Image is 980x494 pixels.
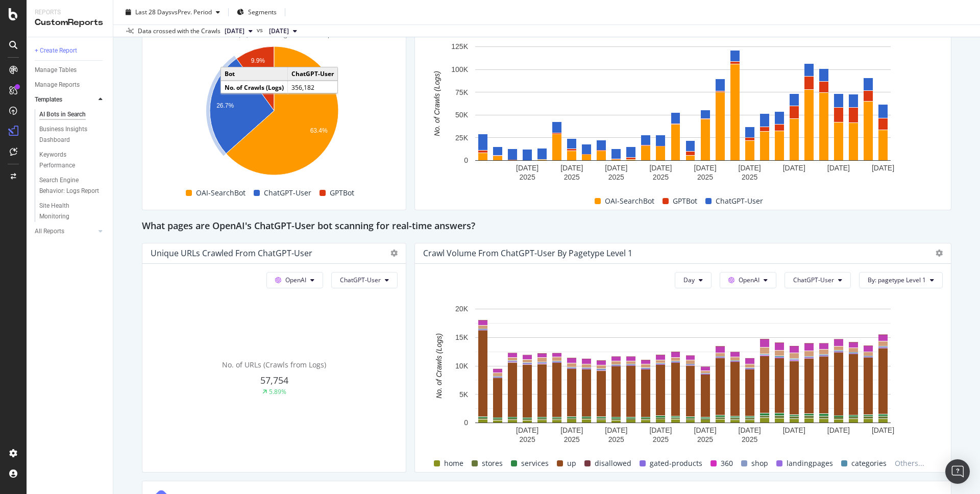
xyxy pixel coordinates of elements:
text: 2025 [697,173,713,181]
a: Templates [35,94,95,105]
text: 2025 [742,435,757,443]
span: vs [257,26,265,35]
span: OAI-SearchBot [196,187,246,199]
div: Crawl Volume from ChatGPT-User by pagetype Level 1DayOpenAIChatGPT-UserBy: pagetype Level 1A char... [414,243,951,473]
text: [DATE] [649,426,672,434]
a: All Reports [35,226,95,237]
span: GPTBot [673,195,697,207]
span: ChatGPT-User [716,195,763,207]
text: [DATE] [694,164,717,172]
button: ChatGPT-User [785,272,851,288]
span: GPTBot [330,187,354,199]
text: [DATE] [560,426,583,434]
button: Day [675,272,712,288]
span: ChatGPT-User [340,276,381,284]
text: 0 [464,418,468,427]
text: 2025 [520,173,535,181]
span: 57,754 [260,374,288,386]
svg: A chart. [423,41,943,184]
text: [DATE] [739,164,761,172]
div: Reports [35,8,105,17]
text: 25K [455,134,469,142]
span: categories [851,457,887,470]
span: home [444,457,463,470]
a: AI Bots in Search [39,109,106,120]
text: 10K [455,362,469,370]
text: 2025 [697,435,713,443]
text: 15K [455,333,469,341]
button: [DATE] [265,25,301,37]
span: vs Prev. Period [171,8,212,16]
text: [DATE] [739,426,761,434]
button: OpenAI [720,272,776,288]
text: 0 [464,156,468,164]
text: 2025 [653,435,669,443]
text: 5K [459,390,469,399]
div: Manage Reports [35,80,80,90]
h2: What pages are OpenAI's ChatGPT-User bot scanning for real-time answers? [142,218,475,235]
div: CustomReports [35,17,105,29]
div: Keywords Performance [39,150,96,171]
div: Site Health Monitoring [39,201,96,222]
a: Manage Reports [35,80,106,90]
span: ChatGPT-User [793,276,834,284]
div: Manage Tables [35,65,77,76]
text: 63.4% [310,127,328,134]
button: ChatGPT-User [331,272,398,288]
div: Search Engine Behavior: Logs Report [39,175,100,196]
button: [DATE] [220,25,257,37]
span: landingpages [787,457,833,470]
div: Open Intercom Messenger [945,459,970,484]
span: up [567,457,576,470]
span: By: pagetype Level 1 [868,276,926,284]
text: 2025 [564,173,580,181]
div: Data crossed with the Crawls [138,27,220,36]
text: 9.9% [251,57,265,64]
div: + Create Report [35,45,77,56]
text: 2025 [564,435,580,443]
text: [DATE] [516,426,538,434]
a: Manage Tables [35,65,106,76]
text: 2025 [742,173,757,181]
button: By: pagetype Level 1 [859,272,943,288]
span: OpenAI [285,276,306,284]
div: All Reports [35,226,64,237]
button: Segments [233,4,281,20]
span: services [521,457,549,470]
text: 26.7% [216,102,234,109]
span: Others... [891,457,928,470]
span: shop [751,457,768,470]
text: [DATE] [605,426,627,434]
text: [DATE] [694,426,717,434]
text: 2025 [608,173,624,181]
a: Keywords Performance [39,150,106,171]
a: Search Engine Behavior: Logs Report [39,175,106,196]
div: Unique URLs Crawled from ChatGPT-User [151,248,312,258]
div: Unique URLs Crawled from ChatGPT-UserOpenAIChatGPT-UserNo. of URLs (Crawls from Logs)57,7545.89% [142,243,406,473]
div: Templates [35,94,62,105]
text: 125K [451,42,468,51]
span: No. of URLs (Crawls from Logs) [222,360,326,369]
button: OpenAI [266,272,323,288]
text: 2025 [653,173,669,181]
span: stores [482,457,503,470]
text: [DATE] [516,164,538,172]
text: [DATE] [783,426,805,434]
text: 2025 [520,435,535,443]
text: No. of Crawls (Logs) [435,333,443,399]
span: OAI-SearchBot [605,195,654,207]
div: Crawl Volume from ChatGPT-User by pagetype Level 1 [423,248,632,258]
a: Business Insights Dashboard [39,124,106,145]
span: Last 28 Days [135,8,171,16]
span: ChatGPT-User [264,187,311,199]
text: [DATE] [783,164,805,172]
text: [DATE] [649,164,672,172]
span: 2025 Sep. 8th [269,27,289,36]
svg: A chart. [151,41,398,184]
span: disallowed [595,457,631,470]
text: No. of Crawls (Logs) [433,71,441,136]
text: [DATE] [827,164,850,172]
a: + Create Report [35,45,106,56]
